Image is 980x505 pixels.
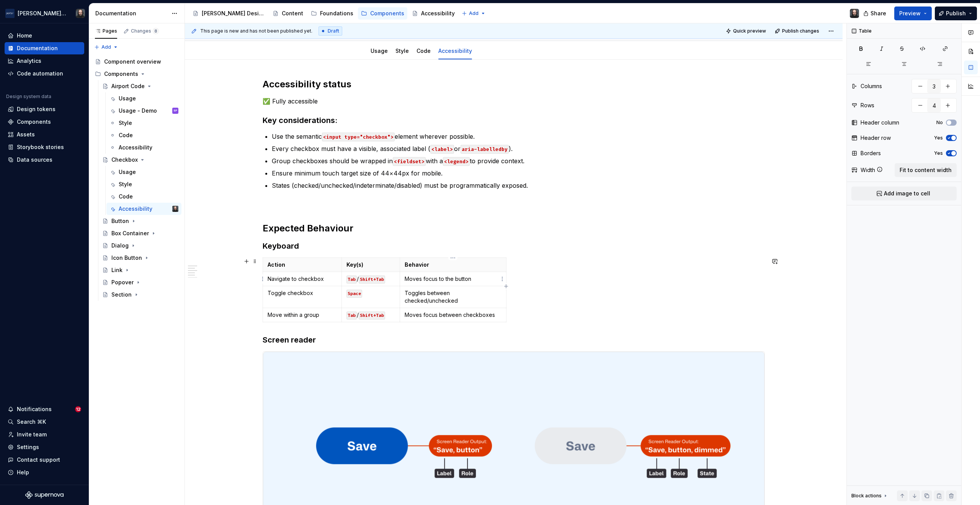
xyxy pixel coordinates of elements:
code: <input type="checkbox"> [322,133,395,141]
div: Style [119,180,132,188]
div: Storybook stories [17,143,64,151]
span: Preview [899,10,921,17]
a: Popover [99,276,181,289]
span: Add [101,44,111,50]
p: / [346,311,395,319]
a: Icon Button [99,252,181,264]
a: Checkbox [99,154,181,166]
a: Airport Code [99,80,181,92]
strong: Expected Behaviour [263,223,353,234]
a: Code [106,129,181,141]
code: Tab [346,275,357,284]
img: Teunis Vorsteveld [850,9,859,18]
button: Publish changes [773,26,823,36]
p: ✅ Fully accessible [263,97,765,106]
div: Code automation [17,70,63,77]
div: Settings [17,443,39,451]
a: Link [99,264,181,276]
a: Invite team [5,428,84,441]
a: Home [5,30,84,42]
code: <label> [430,145,454,154]
a: Style [106,178,181,190]
a: Foundations [308,7,356,20]
div: Width [861,166,875,174]
a: Section [99,289,181,301]
div: Block actions [851,490,889,501]
p: Move within a group [268,311,337,319]
div: Usage [119,168,136,176]
button: Quick preview [724,26,769,36]
code: Space [346,290,362,298]
p: / [346,275,395,283]
button: Share [859,7,891,20]
div: Header column [861,119,899,126]
div: Code [413,43,434,59]
div: Checkbox [111,156,138,164]
a: Usage - DemoSP [106,105,181,117]
div: Page tree [92,56,181,301]
div: Documentation [17,44,58,52]
a: Accessibility [106,141,181,154]
button: Add [459,8,488,19]
span: 8 [153,28,159,34]
div: Foundations [320,10,353,17]
div: Components [92,68,181,80]
a: AccessibilityTeunis Vorsteveld [106,203,181,215]
span: Share [871,10,886,17]
span: Fit to content width [900,166,952,174]
button: Add [92,42,121,52]
div: Assets [17,131,35,138]
a: Code [416,48,431,54]
div: Accessibility [421,10,455,17]
div: Usage [119,95,136,102]
p: Group checkboxes should be wrapped in with a to provide context. [272,156,765,166]
strong: Key considerations: [263,116,337,125]
span: 12 [75,406,81,412]
button: [PERSON_NAME] AirlinesTeunis Vorsteveld [2,5,87,21]
button: Publish [935,7,977,20]
a: Accessibility [409,7,458,20]
div: Components [104,70,138,78]
a: Components [358,7,407,20]
span: Add [469,10,479,16]
label: No [936,120,943,126]
img: f0306bc8-3074-41fb-b11c-7d2e8671d5eb.png [5,9,15,18]
code: Shift+Tab [359,275,385,284]
div: Dialog [111,242,129,249]
a: Style [106,117,181,129]
div: Accessibility [119,144,152,151]
div: Rows [861,102,874,109]
span: Quick preview [733,28,766,34]
div: Documentation [95,10,168,17]
strong: Accessibility status [263,79,351,90]
code: aria-labelledby [461,145,509,154]
div: Page tree [189,6,458,21]
div: Code [119,131,133,139]
div: Design system data [6,93,51,100]
button: Help [5,466,84,479]
button: Fit to content width [895,163,957,177]
h3: Keyboard [263,241,765,251]
div: Content [282,10,303,17]
p: Use the semantic element wherever possible. [272,132,765,141]
div: Style [119,119,132,127]
div: Icon Button [111,254,142,262]
div: Link [111,266,122,274]
div: Usage [367,43,391,59]
p: Key(s) [346,261,395,269]
div: Components [17,118,51,126]
p: Toggles between checked/unchecked [405,289,501,305]
a: Data sources [5,154,84,166]
label: Yes [934,150,943,156]
a: Code automation [5,67,84,80]
p: Ensure minimum touch target size of 44×44px for mobile. [272,169,765,178]
div: Code [119,193,133,200]
a: [PERSON_NAME] Design [189,7,268,20]
button: Notifications12 [5,403,84,415]
div: Accessibility [119,205,152,213]
p: Navigate to checkbox [268,275,337,283]
h3: Screen reader [263,334,765,345]
code: Shift+Tab [359,312,385,320]
button: Preview [894,7,932,20]
div: Home [17,32,32,39]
